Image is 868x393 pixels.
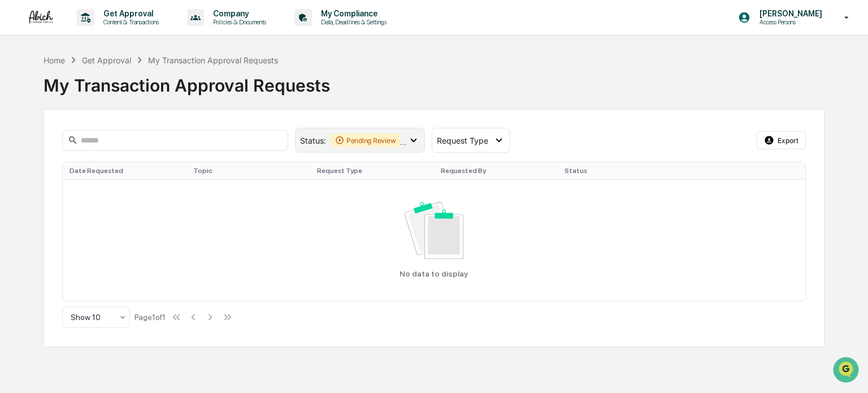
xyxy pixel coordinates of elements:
[148,55,278,65] div: My Transaction Approval Requests
[38,98,143,107] div: We're available if you need us!
[11,24,206,42] p: How can we help?
[80,191,137,200] a: Powered byPylon
[93,142,140,154] span: Attestations
[192,90,206,103] button: Start new chat
[204,18,272,26] p: Policies & Documents
[750,9,828,18] p: [PERSON_NAME]
[312,18,392,26] p: Data, Deadlines & Settings
[310,162,434,179] th: Request Type
[94,18,164,26] p: Content & Transactions
[312,9,392,18] p: My Compliance
[82,144,91,153] div: 🗄️
[437,136,488,145] span: Request Type
[204,9,272,18] p: Company
[405,202,463,259] img: No data available
[186,162,310,179] th: Topic
[44,66,824,96] div: My Transaction Approval Requests
[750,18,828,26] p: Access Persons
[11,144,20,153] div: 🖐️
[757,131,806,149] button: Export
[331,133,401,147] div: Pending Review
[112,192,137,200] span: Pylon
[11,165,20,174] div: 🔎
[400,269,468,278] p: No data to display
[7,159,76,180] a: 🔎Data Lookup
[38,87,185,98] div: Start new chat
[434,162,558,179] th: Requested By
[63,162,186,179] th: Date Requested
[134,313,166,322] div: Page 1 of 1
[94,9,164,18] p: Get Approval
[82,55,131,65] div: Get Approval
[300,136,326,145] span: Status :
[23,142,73,154] span: Preclearance
[77,138,145,158] a: 🗄️Attestations
[832,356,862,386] iframe: Open customer support
[11,87,32,107] img: 1746055101610-c473b297-6a78-478c-a979-82029cc54cd1
[23,164,71,175] span: Data Lookup
[7,138,77,158] a: 🖐️Preclearance
[27,10,54,25] img: logo
[558,162,682,179] th: Status
[44,55,65,65] div: Home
